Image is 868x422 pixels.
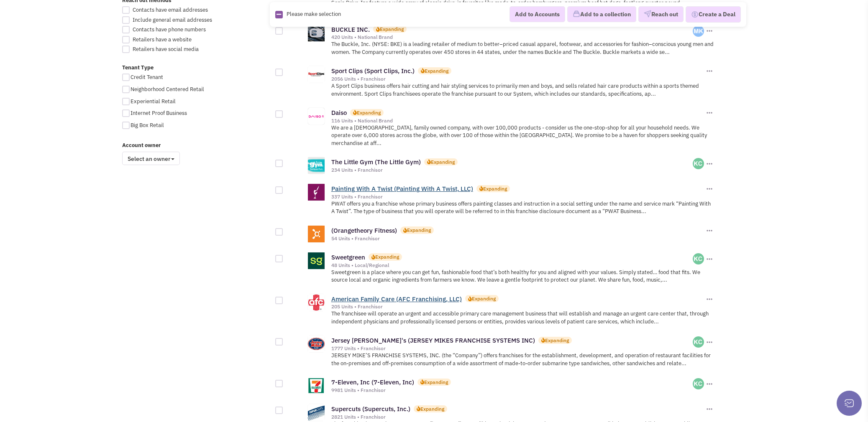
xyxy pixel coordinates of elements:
div: Expanding [420,405,444,412]
p: JERSEY MIKE’S FRANCHISE SYSTEMS, INC. (the “Company”) offers franchises for the establishment, de... [331,352,714,367]
img: Rectangle.png [275,11,283,18]
a: BUCKLE INC. [331,25,370,33]
div: Expanding [375,253,399,260]
div: 48 Units • Local/Regional [331,262,693,269]
div: Expanding [424,379,448,386]
span: Credit Tenant [131,74,163,81]
div: 205 Units • Franchisor [331,303,704,310]
span: Retailers have a website [133,36,192,43]
div: Expanding [431,158,455,165]
span: Include general email addresses [133,16,212,23]
button: Reach out [638,7,684,23]
div: Expanding [472,295,496,302]
div: 116 Units • National Brand [331,117,704,124]
div: Expanding [483,185,507,192]
a: Jersey [PERSON_NAME]'s (JERSEY MIKES FRANCHISE SYSTEMS INC) [331,336,535,344]
a: American Family Care (AFC Franchising, LLC) [331,295,462,303]
div: Expanding [545,337,569,344]
span: Neighborhood Centered Retail [131,86,204,93]
a: 7-Eleven, Inc (7-Eleven, Inc) [331,378,414,386]
label: Tenant Type [122,64,270,72]
p: Sweetgreen is a place where you can get fun, fashionable food that’s both healthy for you and ali... [331,269,714,284]
div: 420 Units • National Brand [331,34,693,41]
img: teWl9Dtx2ke2FFSUte9CyA.png [693,336,704,348]
img: teWl9Dtx2ke2FFSUte9CyA.png [693,158,704,169]
span: Internet Proof Business [131,109,187,117]
span: Please make selection [287,10,341,18]
button: Add to Accounts [510,6,565,22]
p: The Buckle, Inc. (NYSE: BKE) is a leading retailer of medium to better–priced casual apparel, foo... [331,41,714,56]
div: 1777 Units • Franchisor [331,345,693,352]
div: 234 Units • Franchisor [331,167,693,173]
div: 2821 Units • Franchisor [331,414,704,420]
p: The franchisee will operate an urgent and accessible primary care management business that will e... [331,310,714,325]
a: Daiso [331,109,347,117]
span: Contacts have email addresses [133,6,208,13]
a: Painting With A Twist (Painting With A Twist, LLC) [331,185,473,193]
div: Expanding [357,109,381,116]
a: Sport Clips (Sport Clips, Inc.) [331,67,415,75]
div: Expanding [380,25,404,33]
span: Select an owner [122,152,180,165]
div: Expanding [425,67,448,74]
div: 9981 Units • Franchisor [331,387,693,394]
a: Sweetgreen [331,253,365,261]
div: 2056 Units • Franchisor [331,76,704,82]
div: 337 Units • Franchisor [331,193,704,200]
span: Retailers have social media [133,46,199,53]
img: teWl9Dtx2ke2FFSUte9CyA.png [693,253,704,264]
img: VectorPaper_Plane.png [644,10,651,18]
span: Big Box Retail [131,122,164,129]
button: Create a Deal [686,6,741,23]
p: We are a [DEMOGRAPHIC_DATA], family owned company, with over 100,000 products - consider us the o... [331,124,714,147]
img: icon-collection-lavender.png [573,10,580,18]
img: teWl9Dtx2ke2FFSUte9CyA.png [693,378,704,389]
a: The Little Gym (The Little Gym) [331,158,421,166]
label: Account owner [122,142,270,150]
button: Add to a collection [567,7,636,23]
span: Experiential Retail [131,98,176,105]
p: PWAT offers you a franchise whose primary business offers painting classes and instruction in a s... [331,200,714,216]
a: Supercuts (Supercuts, Inc.) [331,405,410,413]
span: Contacts have phone numbers [133,26,206,33]
div: 54 Units • Franchisor [331,235,704,242]
img: cMO9qodq2EesMn0DJGhVyw.png [693,25,704,37]
p: A Sport Clips business offers hair cutting and hair styling services to primarily men and boys, a... [331,82,714,98]
img: Deal-Dollar.png [691,10,699,19]
a: (Orangetheory Fitness) [331,226,397,234]
div: Expanding [407,226,431,234]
